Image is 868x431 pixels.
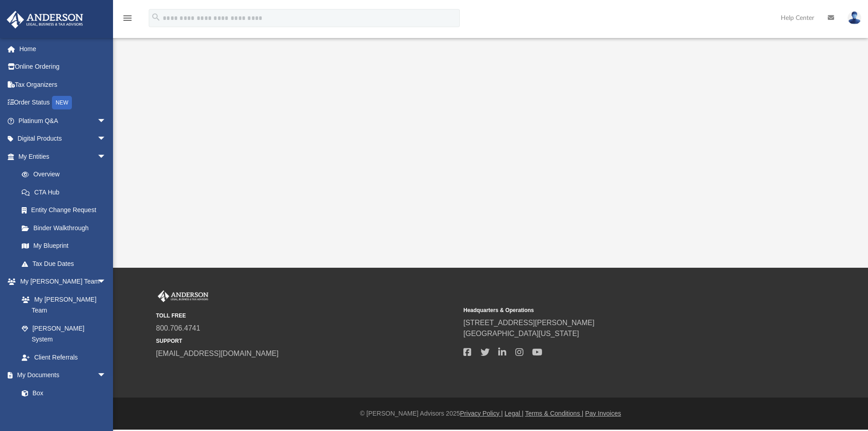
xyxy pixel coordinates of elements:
[463,306,764,314] small: Headquarters & Operations
[13,183,120,201] a: CTA Hub
[13,384,111,402] a: Box
[505,410,524,417] a: Legal |
[6,58,120,76] a: Online Ordering
[585,410,621,417] a: Pay Invoices
[97,273,115,291] span: arrow_drop_down
[6,130,120,148] a: Digital Productsarrow_drop_down
[113,409,868,418] div: © [PERSON_NAME] Advisors 2025
[156,312,457,320] small: TOLL FREE
[122,17,133,24] a: menu
[6,112,120,130] a: Platinum Q&Aarrow_drop_down
[13,348,115,366] a: Client Referrals
[156,337,457,345] small: SUPPORT
[463,330,579,337] a: [GEOGRAPHIC_DATA][US_STATE]
[52,96,72,109] div: NEW
[13,237,115,255] a: My Blueprint
[151,12,161,22] i: search
[97,366,115,385] span: arrow_drop_down
[6,366,115,384] a: My Documentsarrow_drop_down
[13,255,120,273] a: Tax Due Dates
[13,319,115,348] a: [PERSON_NAME] System
[97,147,115,166] span: arrow_drop_down
[156,324,200,332] a: 800.706.4741
[460,410,503,417] a: Privacy Policy |
[463,319,594,327] a: [STREET_ADDRESS][PERSON_NAME]
[156,350,278,357] a: [EMAIL_ADDRESS][DOMAIN_NAME]
[13,166,120,184] a: Overview
[13,219,120,237] a: Binder Walkthrough
[13,290,111,319] a: My [PERSON_NAME] Team
[4,11,86,28] img: Anderson Advisors Platinum Portal
[848,11,861,24] img: User Pic
[13,201,120,219] a: Entity Change Request
[122,13,133,24] i: menu
[156,290,210,302] img: Anderson Advisors Platinum Portal
[6,273,115,291] a: My [PERSON_NAME] Teamarrow_drop_down
[6,94,120,112] a: Order StatusNEW
[97,130,115,148] span: arrow_drop_down
[6,76,120,94] a: Tax Organizers
[6,40,120,58] a: Home
[97,112,115,130] span: arrow_drop_down
[6,147,120,166] a: My Entitiesarrow_drop_down
[525,410,584,417] a: Terms & Conditions |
